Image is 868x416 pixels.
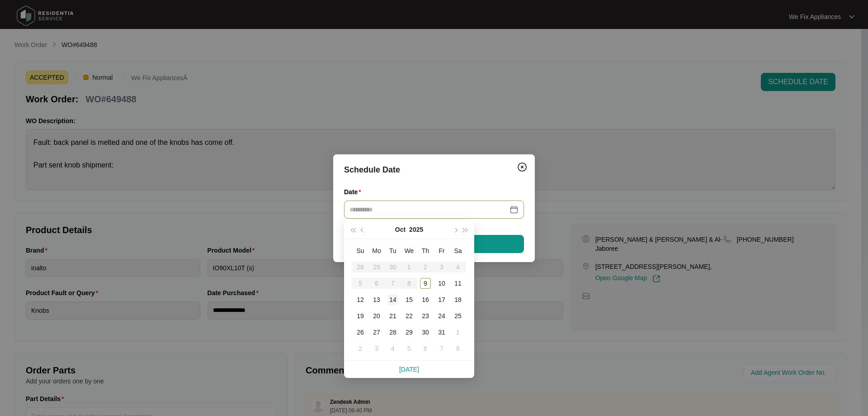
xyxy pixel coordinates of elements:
div: 20 [371,311,382,321]
div: 15 [404,294,415,305]
button: 2025 [409,220,423,239]
div: 16 [420,294,431,305]
div: 19 [355,311,366,321]
td: 2025-10-16 [417,292,434,308]
div: 31 [436,327,447,338]
td: 2025-10-25 [450,308,466,324]
td: 2025-10-18 [450,292,466,308]
td: 2025-10-19 [352,308,368,324]
td: 2025-10-27 [368,324,385,340]
td: 2025-10-14 [385,292,401,308]
td: 2025-10-17 [434,292,450,308]
div: 12 [355,294,366,305]
td: 2025-10-22 [401,308,417,324]
div: 5 [404,343,415,354]
td: 2025-10-09 [417,275,434,292]
div: Schedule Date [344,163,524,176]
td: 2025-10-13 [368,292,385,308]
td: 2025-10-31 [434,324,450,340]
input: Date [349,205,508,215]
div: 18 [453,294,463,305]
td: 2025-10-15 [401,292,417,308]
th: We [401,243,417,259]
td: 2025-10-28 [385,324,401,340]
img: closeCircle [517,162,528,172]
td: 2025-10-11 [450,275,466,292]
div: 7 [436,343,447,354]
div: 17 [436,294,447,305]
th: Fr [434,243,450,259]
div: 26 [355,327,366,338]
div: 8 [453,343,463,354]
div: 13 [371,294,382,305]
div: 3 [371,343,382,354]
td: 2025-10-20 [368,308,385,324]
button: Oct [395,220,406,239]
div: 29 [404,327,415,338]
td: 2025-10-24 [434,308,450,324]
div: 24 [436,311,447,321]
div: 25 [453,311,463,321]
td: 2025-11-04 [385,340,401,357]
div: 10 [436,278,447,289]
div: 2 [355,343,366,354]
td: 2025-10-23 [417,308,434,324]
td: 2025-11-01 [450,324,466,340]
div: 22 [404,311,415,321]
div: 28 [387,327,398,338]
div: 4 [387,343,398,354]
div: 1 [453,327,463,338]
div: 11 [453,278,463,289]
th: Mo [368,243,385,259]
th: Tu [385,243,401,259]
div: 30 [420,327,431,338]
label: Date [344,187,365,196]
td: 2025-10-12 [352,292,368,308]
div: 14 [387,294,398,305]
a: [DATE] [399,366,419,373]
div: 23 [420,311,431,321]
td: 2025-11-03 [368,340,385,357]
td: 2025-10-29 [401,324,417,340]
th: Su [352,243,368,259]
th: Sa [450,243,466,259]
div: 27 [371,327,382,338]
td: 2025-11-07 [434,340,450,357]
td: 2025-11-08 [450,340,466,357]
td: 2025-10-30 [417,324,434,340]
div: 21 [387,311,398,321]
button: Close [515,160,529,174]
td: 2025-10-10 [434,275,450,292]
td: 2025-11-02 [352,340,368,357]
div: 9 [420,278,431,289]
td: 2025-11-06 [417,340,434,357]
div: 6 [420,343,431,354]
th: Th [417,243,434,259]
td: 2025-11-05 [401,340,417,357]
td: 2025-10-21 [385,308,401,324]
td: 2025-10-26 [352,324,368,340]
